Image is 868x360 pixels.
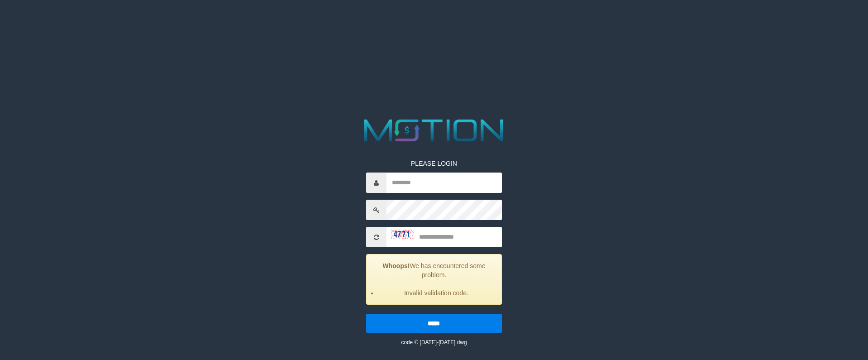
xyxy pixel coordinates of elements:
div: We has encountered some problem. [366,254,502,305]
p: PLEASE LOGIN [366,159,502,168]
strong: Whoops! [383,262,410,269]
img: captcha [391,230,414,239]
li: Invalid validation code. [378,288,494,298]
small: code © [DATE]-[DATE] dwg [401,339,467,346]
img: MOTION_logo.png [358,115,510,145]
